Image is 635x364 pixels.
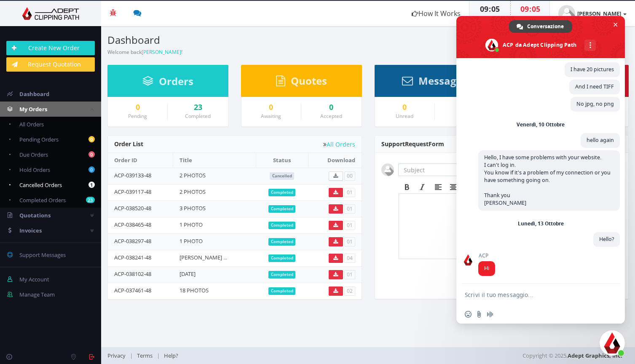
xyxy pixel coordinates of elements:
[19,196,66,204] span: Completed Orders
[575,83,614,90] span: And I need TIFF
[558,5,575,22] img: user_default.jpg
[550,1,635,26] a: [PERSON_NAME]
[491,4,500,14] span: 05
[480,4,488,14] span: 09
[256,153,308,168] th: Status
[268,238,296,246] span: Completed
[527,20,564,33] span: Conversazione
[180,221,203,228] a: 1 PHOTO
[576,100,614,107] span: No jpg, no png
[180,188,206,195] a: 2 PHOTOS
[291,74,327,88] span: Quotes
[484,265,489,272] span: Hi
[159,74,193,88] span: Orders
[19,251,66,259] span: Support Messages
[600,330,625,356] div: Chiudere la chat
[509,20,572,33] div: Conversazione
[381,103,428,112] a: 0
[568,352,622,359] a: Adept Graphics, Inc.
[402,79,467,86] a: Messages
[519,14,541,21] small: Our Time
[114,204,151,212] a: ACP-038520-48
[86,197,95,203] b: 23
[107,347,455,364] div: | |
[268,222,296,229] span: Completed
[268,189,296,196] span: Completed
[19,276,49,283] span: My Account
[88,166,95,173] b: 0
[446,182,461,193] div: Align center
[381,163,394,176] img: user_default.jpg
[180,237,203,245] a: 1 PHOTO
[396,112,413,120] small: Unread
[180,254,261,261] a: [PERSON_NAME] ultimo retouch
[88,136,95,142] b: 0
[6,57,95,72] a: Request Quotation
[19,211,51,219] span: Quotations
[522,351,622,360] span: Copyright © 2025,
[520,4,529,14] span: 09
[19,166,50,174] span: Hold Orders
[320,112,342,120] small: Accepted
[128,112,147,120] small: Pending
[308,153,361,168] th: Download
[88,182,95,188] b: 1
[114,171,151,179] a: ACP-039133-48
[465,311,472,318] span: Inserisci una emoji
[268,254,296,262] span: Completed
[173,153,256,168] th: Title
[180,204,206,212] a: 3 PHOTOS
[133,352,157,359] a: Terms
[19,181,62,189] span: Cancelled Orders
[405,140,429,148] span: Request
[268,205,296,213] span: Completed
[518,221,564,226] div: Lunedì, 13 Ottobre
[478,253,495,259] span: ACP
[114,221,151,228] a: ACP-038465-48
[114,188,151,195] a: ACP-039117-48
[114,237,151,245] a: ACP-038297-48
[19,90,49,98] span: Dashboard
[431,182,446,193] div: Align left
[248,103,295,112] a: 0
[261,112,281,120] small: Awaiting
[571,66,614,73] span: I have 20 pictures
[611,20,620,29] span: Chiudere la chat
[323,141,355,147] a: All Orders
[185,112,211,120] small: Completed
[6,41,95,55] a: Create New Order
[599,236,614,243] span: Hello?
[88,151,95,158] b: 0
[488,4,491,14] span: :
[19,105,47,113] span: My Orders
[276,79,327,86] a: Quotes
[142,48,181,56] a: [PERSON_NAME]
[19,136,59,143] span: Pending Orders
[465,291,598,299] textarea: Scrivi il tuo messaggio...
[517,122,565,127] div: Venerdì, 10 Ottobre
[114,286,151,294] a: ACP-037461-48
[308,103,355,112] a: 0
[403,1,469,26] a: How It Works
[399,182,415,193] div: Bold
[398,163,504,176] input: Subject
[415,182,430,193] div: Italic
[532,4,540,14] span: 05
[160,352,182,359] a: Help?
[114,103,161,112] a: 0
[529,4,532,14] span: :
[418,74,467,88] span: Messages
[6,7,95,20] img: Adept Graphics
[577,10,621,17] strong: [PERSON_NAME]
[108,153,173,168] th: Order ID
[587,136,614,144] span: hello again
[180,171,206,179] a: 2 PHOTOS
[180,286,209,294] a: 18 PHOTOS
[478,14,502,21] small: Your Time
[484,154,611,206] span: Hello, I have some problems with your website. I can't log in. You know if it's a problem of my c...
[114,270,151,278] a: ACP-038102-48
[19,120,44,128] span: All Orders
